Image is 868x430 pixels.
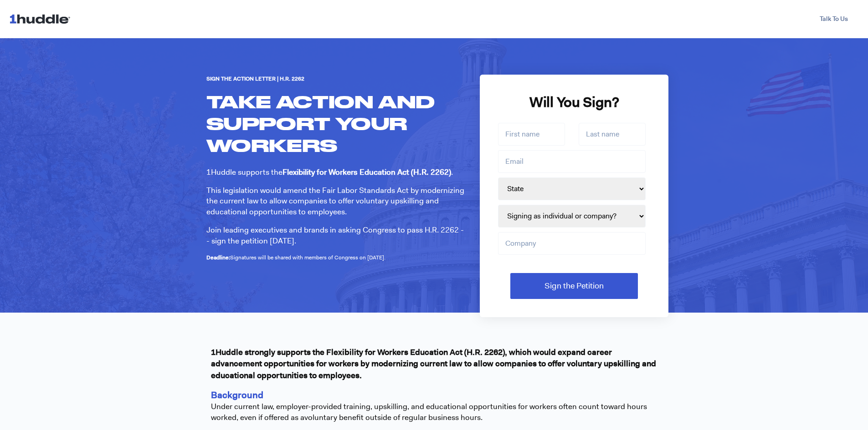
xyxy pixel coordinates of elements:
[498,232,646,255] input: Company
[498,123,565,146] input: First name
[282,167,451,177] strong: Flexibility for Workers Education Act (H.R. 2262)
[206,225,467,247] p: Join leading executives and brands in asking Congress to pass H.R. 2262 -- sign the petition [DATE].
[206,91,467,156] h1: TAKE ACTION AND SUPPORT YOUR WORKERS
[206,167,467,178] p: 1Huddle supports the .
[206,254,467,262] p: Signatures will be shared with members of Congress on [DATE].
[211,389,263,401] span: Background
[206,254,230,261] strong: Deadline:
[211,389,657,423] p: Under current law, employer-provided training, upskilling, and educational opportunities for work...
[579,123,646,146] input: Last name
[211,347,656,380] span: 1Huddle strongly supports the Flexibility for Workers Education Act (H.R. 2262), which would expa...
[83,11,859,27] div: Navigation Menu
[498,150,646,173] input: Email
[510,273,638,299] input: Sign the Petition
[809,11,859,27] a: Talk To Us
[206,75,467,83] h6: Sign the Action Letter | H.R. 2262
[9,10,74,27] img: 1huddle
[304,412,483,422] span: voluntary benefit outside of regular business hours.
[498,93,650,112] h2: Will You Sign?
[206,185,467,218] p: This legislation would amend the Fair Labor Standards Act by modernizing the current law to allow...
